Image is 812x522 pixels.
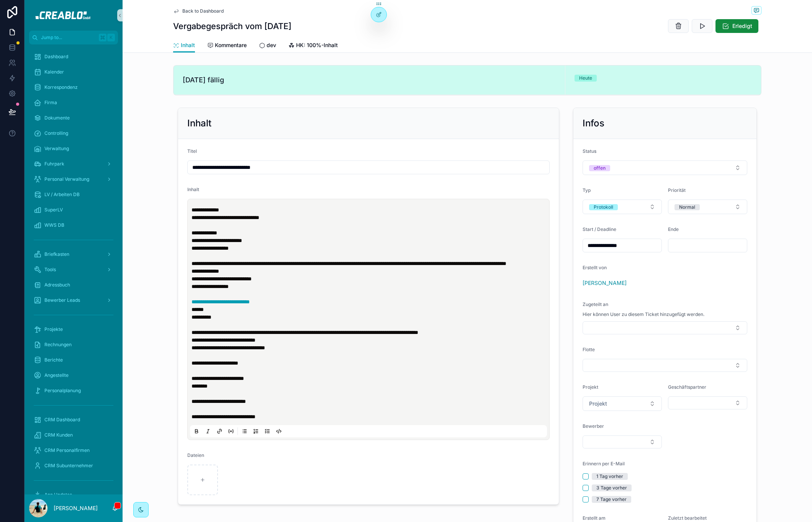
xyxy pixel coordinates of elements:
span: Inhalt [181,41,195,49]
button: Select Button [583,321,747,334]
a: Firma [29,96,118,110]
span: Berichte [44,357,63,363]
a: SuperLV [29,203,118,217]
img: App logo [30,9,116,21]
div: 1 Tag vorher [596,473,623,480]
h2: Inhalt [187,117,211,129]
a: Projekte [29,322,118,336]
button: Erledigt [715,19,758,33]
a: Briefkasten [29,247,118,261]
span: Projekt [583,384,598,390]
button: Select Button [668,396,747,409]
span: App Updates [44,492,72,498]
span: Projekte [44,326,63,332]
span: Controlling [44,130,68,136]
span: Jump to... [41,34,96,41]
a: Adressbuch [29,278,118,292]
a: Back to Dashboard [173,8,224,14]
h1: Vergabegespräch vom [DATE] [173,21,291,31]
div: Protokoll [594,204,613,210]
a: Fuhrpark [29,157,118,171]
span: Erinnern per E-Mail [583,461,625,466]
span: Bewerber [583,423,604,429]
span: LV / Arbeiten DB [44,191,80,198]
span: Priorität [668,187,686,193]
span: Status [583,148,596,154]
span: Erstellt von [583,265,607,270]
span: Dateien [187,452,204,458]
span: [DATE] fällig [183,75,556,85]
span: Personal Verwaltung [44,176,89,182]
span: Dashboard [44,54,68,60]
span: K [108,34,114,41]
span: WWS DB [44,222,64,228]
span: SuperLV [44,207,63,213]
p: [PERSON_NAME] [54,504,98,512]
div: offen [594,165,606,171]
a: Personalplanung [29,384,118,398]
a: Berichte [29,353,118,367]
span: CRM Personalfirmen [44,447,90,453]
span: Briefkasten [44,251,69,257]
div: 7 Tage vorher [596,496,627,503]
div: 3 Tage vorher [596,484,627,491]
div: scrollable content [25,44,123,494]
a: Verwaltung [29,142,118,155]
button: Jump to...K [29,31,118,44]
span: Tools [44,267,56,273]
a: HK: 100%-Inhalt [288,38,338,54]
a: CRM Personalfirmen [29,443,118,457]
span: Zugeteilt an [583,301,608,307]
span: Erledigt [732,22,752,30]
button: Select Button [668,200,747,214]
span: Fuhrpark [44,161,64,167]
span: Typ [583,187,591,193]
a: LV / Arbeiten DB [29,188,118,201]
a: Rechnungen [29,338,118,352]
button: Select Button [583,396,662,411]
a: Controlling [29,126,118,140]
span: CRM Dashboard [44,417,80,423]
span: dev [267,41,276,49]
span: Angestellte [44,372,69,378]
span: Back to Dashboard [182,8,224,14]
span: [PERSON_NAME] [583,279,627,287]
span: Projekt [589,400,607,407]
a: Bewerber Leads [29,293,118,307]
span: Kommentare [215,41,247,49]
a: Kommentare [207,38,247,54]
a: CRM Dashboard [29,413,118,427]
span: Zuletzt bearbeitet [668,515,707,521]
span: Rechnungen [44,342,72,348]
span: Personalplanung [44,388,81,394]
span: Erstellt am [583,515,606,521]
a: Korrespondenz [29,80,118,94]
a: Angestellte [29,368,118,382]
span: Dokumente [44,115,70,121]
span: Hier können User zu diesem Ticket hinzugefügt werden. [583,311,704,317]
span: Bewerber Leads [44,297,80,303]
a: Dashboard [29,50,118,64]
span: Ende [668,226,679,232]
button: Select Button [583,160,747,175]
span: Start / Deadline [583,226,616,232]
h2: Infos [583,117,604,129]
a: CRM Subunternehmer [29,459,118,473]
a: WWS DB [29,218,118,232]
span: Flotte [583,347,595,352]
span: CRM Kunden [44,432,73,438]
span: Geschäftspartner [668,384,706,390]
span: Verwaltung [44,146,69,152]
a: Dokumente [29,111,118,125]
a: dev [259,38,276,54]
span: Inhalt [187,187,199,192]
span: Kalender [44,69,64,75]
div: Normal [679,204,695,210]
span: Adressbuch [44,282,70,288]
a: Personal Verwaltung [29,172,118,186]
button: Select Button [583,359,747,372]
span: Titel [187,148,197,154]
a: App Updates [29,488,118,502]
a: CRM Kunden [29,428,118,442]
button: Select Button [583,200,662,214]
